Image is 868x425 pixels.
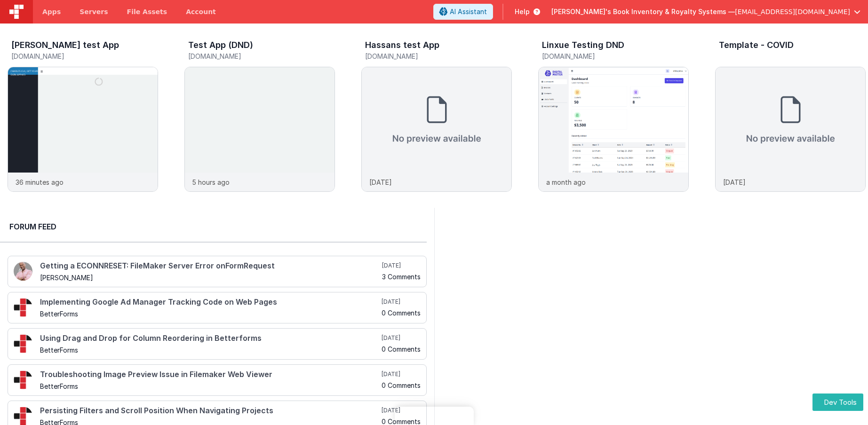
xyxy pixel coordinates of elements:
[551,7,860,16] button: [PERSON_NAME]'s Book Inventory & Royalty Systems — [EMAIL_ADDRESS][DOMAIN_NAME]
[382,346,421,353] h5: 0 Comments
[382,407,421,414] h5: [DATE]
[515,7,530,16] span: Help
[365,40,439,50] h3: Hassans test App
[127,7,167,16] span: File Assets
[14,262,32,281] img: 411_2.png
[9,221,417,232] h2: Forum Feed
[11,40,119,50] h3: [PERSON_NAME] test App
[719,40,794,50] h3: Template - COVID
[14,370,32,389] img: 295_2.png
[542,40,624,50] h3: Linxue Testing DND
[40,262,380,270] h4: Getting a ECONNRESET: FileMaker Server Error onFormRequest
[365,53,512,60] h5: [DOMAIN_NAME]
[369,177,392,187] p: [DATE]
[40,298,380,307] h4: Implementing Google Ad Manager Tracking Code on Web Pages
[546,177,586,187] p: a month ago
[192,177,230,187] p: 5 hours ago
[735,7,850,16] span: [EMAIL_ADDRESS][DOMAIN_NAME]
[8,256,427,287] a: Getting a ECONNRESET: FileMaker Server Error onFormRequest [PERSON_NAME] [DATE] 3 Comments
[8,364,427,396] a: Troubleshooting Image Preview Issue in Filemaker Web Viewer BetterForms [DATE] 0 Comments
[42,7,61,16] span: Apps
[80,7,108,16] span: Servers
[40,346,380,354] h5: BetterForms
[188,53,335,60] h5: [DOMAIN_NAME]
[40,407,380,415] h4: Persisting Filters and Scroll Position When Navigating Projects
[40,310,380,317] h5: BetterForms
[14,298,32,317] img: 295_2.png
[188,40,253,50] h3: Test App (DND)
[450,7,487,16] span: AI Assistant
[382,334,421,342] h5: [DATE]
[723,177,746,187] p: [DATE]
[40,274,380,281] h5: [PERSON_NAME]
[382,370,421,378] h5: [DATE]
[382,418,421,425] h5: 0 Comments
[11,53,158,60] h5: [DOMAIN_NAME]
[40,383,380,390] h5: BetterForms
[382,382,421,389] h5: 0 Comments
[382,273,421,280] h5: 3 Comments
[382,262,421,269] h5: [DATE]
[14,334,32,353] img: 295_2.png
[8,292,427,323] a: Implementing Google Ad Manager Tracking Code on Web Pages BetterForms [DATE] 0 Comments
[40,370,380,379] h4: Troubleshooting Image Preview Issue in Filemaker Web Viewer
[8,328,427,360] a: Using Drag and Drop for Column Reordering in Betterforms BetterForms [DATE] 0 Comments
[382,298,421,306] h5: [DATE]
[40,334,380,343] h4: Using Drag and Drop for Column Reordering in Betterforms
[433,4,493,20] button: AI Assistant
[542,53,689,60] h5: [DOMAIN_NAME]
[551,7,735,16] span: [PERSON_NAME]'s Book Inventory & Royalty Systems —
[382,309,421,316] h5: 0 Comments
[812,394,863,411] button: Dev Tools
